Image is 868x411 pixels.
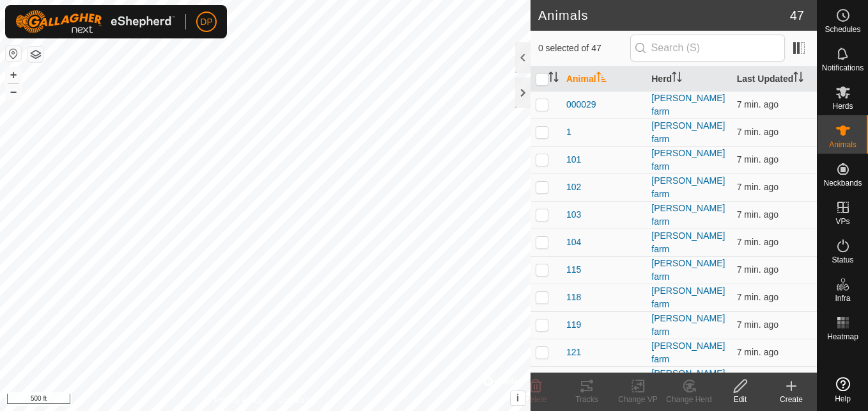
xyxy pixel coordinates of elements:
a: Privacy Policy [215,394,263,406]
a: Contact Us [278,394,316,406]
span: 101 [566,153,581,166]
span: 121 [566,346,581,359]
div: [PERSON_NAME] farm [651,229,726,256]
th: Last Updated [732,67,817,92]
span: VPs [835,218,849,225]
div: [PERSON_NAME] farm [651,257,726,284]
span: Neckbands [823,179,862,187]
span: Oct 4, 2025, 3:38 PM [737,319,779,330]
th: Herd [646,67,731,92]
span: i [516,392,519,403]
span: Schedules [825,26,860,33]
span: 000029 [566,98,596,111]
span: DP [200,15,212,29]
button: + [6,67,21,83]
div: Change VP [612,394,663,405]
button: i [511,391,525,405]
span: 118 [566,291,581,304]
div: [PERSON_NAME] farm [651,119,726,146]
span: 104 [566,236,581,249]
span: Help [835,395,851,403]
span: Oct 4, 2025, 3:38 PM [737,154,779,165]
span: 47 [790,6,804,25]
span: Oct 4, 2025, 3:38 PM [737,127,779,137]
span: Animals [829,141,856,149]
div: [PERSON_NAME] farm [651,92,726,118]
div: [PERSON_NAME] farm [651,147,726,173]
button: – [6,84,21,99]
span: Delete [525,395,547,404]
div: Edit [715,394,766,405]
span: 115 [566,263,581,277]
div: [PERSON_NAME] farm [651,284,726,311]
span: Oct 4, 2025, 3:38 PM [737,292,779,302]
span: Notifications [822,64,864,72]
span: 0 selected of 47 [538,42,630,55]
span: Status [832,256,853,264]
div: Change Herd [663,394,715,405]
span: Infra [835,294,850,302]
input: Search (S) [630,35,785,61]
button: Reset Map [6,46,21,61]
span: Oct 4, 2025, 3:38 PM [737,182,779,192]
button: Map Layers [28,47,43,62]
span: 119 [566,318,581,332]
span: Herds [832,102,853,110]
p-sorticon: Activate to sort [672,74,682,84]
span: Heatmap [827,333,858,341]
div: [PERSON_NAME] farm [651,312,726,339]
div: Create [766,394,817,405]
span: 102 [566,181,581,194]
span: 1 [566,125,571,139]
span: Oct 4, 2025, 3:38 PM [737,264,779,275]
div: [PERSON_NAME] farm [651,202,726,229]
p-sorticon: Activate to sort [596,74,607,84]
th: Animal [561,67,646,92]
span: Oct 4, 2025, 3:38 PM [737,99,779,109]
div: [PERSON_NAME] farm [651,174,726,201]
span: Oct 4, 2025, 3:38 PM [737,209,779,220]
a: Help [818,372,868,408]
div: [PERSON_NAME] farm [651,339,726,366]
h2: Animals [538,8,790,23]
img: Gallagher Logo [15,10,175,33]
p-sorticon: Activate to sort [793,74,803,84]
span: 103 [566,208,581,222]
span: Oct 4, 2025, 3:38 PM [737,347,779,357]
div: [PERSON_NAME] farm [651,367,726,394]
p-sorticon: Activate to sort [548,74,559,84]
div: Tracks [561,394,612,405]
span: Oct 4, 2025, 3:38 PM [737,237,779,247]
